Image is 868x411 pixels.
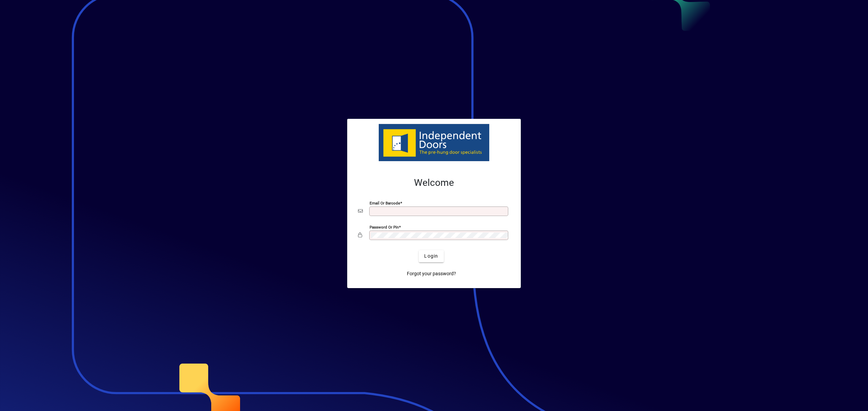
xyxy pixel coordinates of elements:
a: Forgot your password? [404,268,459,280]
mat-label: Email or Barcode [370,200,400,205]
h2: Welcome [358,177,510,189]
span: Login [424,253,438,260]
button: Login [419,250,443,262]
span: Forgot your password? [407,270,456,277]
mat-label: Password or Pin [370,224,399,229]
